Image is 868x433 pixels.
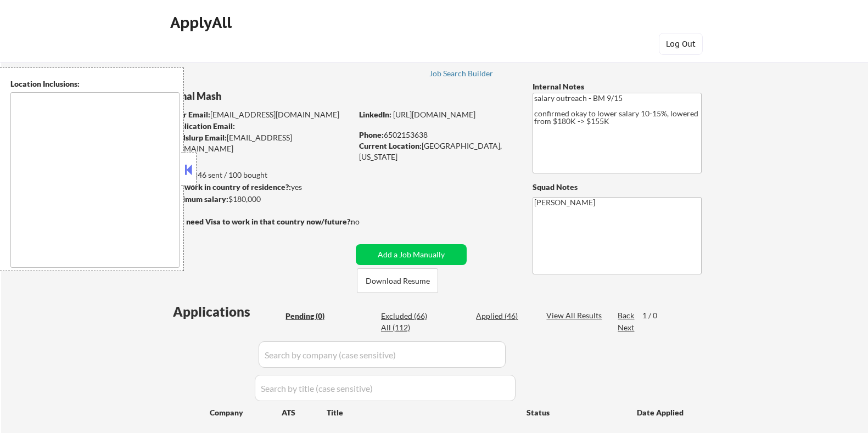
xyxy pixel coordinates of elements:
div: [EMAIL_ADDRESS][DOMAIN_NAME] [170,132,352,154]
div: [EMAIL_ADDRESS][DOMAIN_NAME] [170,109,352,120]
div: [GEOGRAPHIC_DATA], [US_STATE] [359,140,514,162]
button: Add a Job Manually [356,244,467,265]
div: ApplyAll [170,13,235,32]
div: Internal Notes [533,81,702,92]
div: $180,000 [169,194,352,205]
div: Status [527,402,621,422]
strong: Phone: [359,130,384,139]
div: 1 / 0 [642,310,668,321]
input: Search by title (case sensitive) [255,375,516,401]
strong: Can work in country of residence?: [169,182,291,192]
div: Excluded (66) [381,311,436,322]
strong: Mailslurp Email: [170,133,227,142]
div: 6502153638 [359,130,514,140]
input: Search by company (case sensitive) [259,341,506,368]
strong: LinkedIn: [359,110,391,119]
div: Squad Notes [533,182,702,193]
div: yes [169,182,349,193]
div: ATS [282,407,327,418]
div: View All Results [546,310,605,321]
div: Applications [173,305,282,318]
strong: Minimum salary: [169,194,228,204]
div: Company [210,407,282,418]
strong: Will need Visa to work in that country now/future?: [170,217,352,226]
button: Log Out [659,33,703,55]
strong: Current Location: [359,141,422,150]
a: [URL][DOMAIN_NAME] [393,110,475,119]
a: Job Search Builder [429,69,494,80]
div: All (112) [381,322,436,333]
div: Location Inclusions: [10,78,180,89]
div: Applied (46) [476,311,531,322]
div: Yanal Mash [170,89,395,103]
div: 46 sent / 100 bought [169,170,352,181]
div: Next [618,322,635,333]
div: Pending (0) [285,311,340,322]
div: Date Applied [637,407,685,418]
div: Title [327,407,516,418]
div: Job Search Builder [429,70,494,77]
div: Back [618,310,635,321]
button: Download Resume [357,268,438,293]
strong: Application Email: [170,121,235,131]
div: no [351,216,382,227]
